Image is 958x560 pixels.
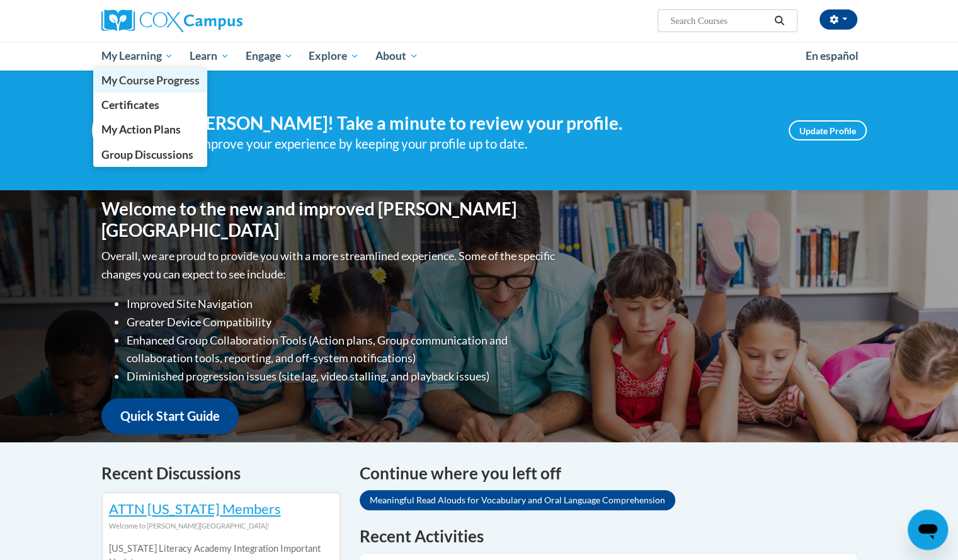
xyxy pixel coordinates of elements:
[127,367,558,386] li: Diminished progression issues (site lag, video stalling, and playback issues)
[101,247,558,283] p: Overall, we are proud to provide you with a more streamlined experience. Some of the specific cha...
[300,42,367,71] a: Explore
[93,93,208,117] a: Certificates
[797,43,867,69] a: En español
[309,49,359,64] span: Explore
[93,42,182,71] a: My Learning
[360,461,857,486] h4: Continue where you left off
[101,74,199,87] span: My Course Progress
[101,9,341,32] a: Cox Campus
[101,9,242,32] img: Cox Campus
[101,123,180,136] span: My Action Plans
[101,148,193,161] span: Group Discussions
[237,42,301,71] a: Engage
[93,142,208,167] a: Group Discussions
[819,9,857,30] button: Account Settings
[127,295,558,313] li: Improved Site Navigation
[168,134,770,154] div: Help improve your experience by keeping your profile up to date.
[669,13,770,28] input: Search Courses
[93,117,208,142] a: My Action Plans
[168,113,770,134] h4: Hi [PERSON_NAME]! Take a minute to review your profile.
[246,49,293,64] span: Engage
[360,525,857,547] h1: Recent Activities
[806,49,858,62] span: En español
[109,500,281,517] a: ATTN [US_STATE] Members
[367,42,426,71] a: About
[127,313,558,331] li: Greater Device Compatibility
[92,102,149,159] img: Profile Image
[908,510,948,550] iframe: Button to launch messaging window
[101,49,173,64] span: My Learning
[181,42,237,71] a: Learn
[101,398,239,434] a: Quick Start Guide
[360,490,675,510] a: Meaningful Read Alouds for Vocabulary and Oral Language Comprehension
[101,198,558,241] h1: Welcome to the new and improved [PERSON_NAME][GEOGRAPHIC_DATA]
[101,98,159,111] span: Certificates
[190,49,229,64] span: Learn
[101,461,341,486] h4: Recent Discussions
[127,331,558,368] li: Enhanced Group Collaboration Tools (Action plans, Group communication and collaboration tools, re...
[93,68,208,93] a: My Course Progress
[770,13,789,28] button: Search
[375,49,418,64] span: About
[109,519,333,533] div: Welcome to [PERSON_NAME][GEOGRAPHIC_DATA]!
[83,42,876,71] div: Main menu
[789,120,867,140] a: Update Profile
